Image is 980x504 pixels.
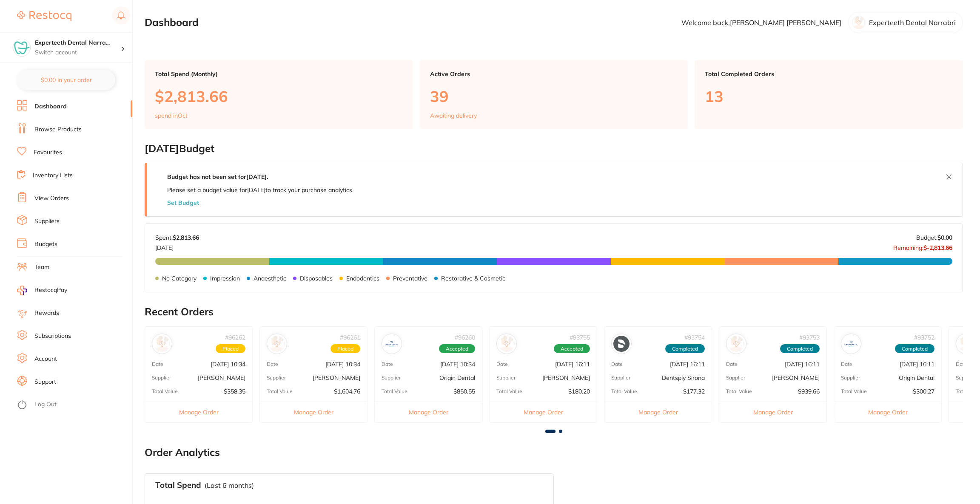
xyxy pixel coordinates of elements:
[224,388,245,395] p: $358.35
[34,240,57,249] a: Budgets
[34,309,59,317] a: Rewards
[900,361,934,368] p: [DATE] 16:11
[611,361,623,367] p: Date
[869,19,956,26] p: Experteeth Dental Narrabri
[154,336,170,352] img: Adam Dental
[439,344,475,354] span: Accepted
[914,334,934,341] p: # 93752
[155,241,199,251] p: [DATE]
[34,148,62,157] a: Favourites
[496,388,522,394] p: Total Value
[33,171,73,180] a: Inventory Lists
[937,234,952,241] strong: $0.00
[155,112,188,119] p: spend in Oct
[17,6,71,26] a: Restocq Logo
[173,234,199,241] strong: $2,813.66
[34,102,67,111] a: Dashboard
[210,275,240,282] p: Impression
[167,199,199,206] button: Set Budget
[35,48,121,57] p: Switch account
[570,334,590,341] p: # 93755
[841,361,852,367] p: Date
[726,388,752,394] p: Total Value
[198,374,245,381] p: [PERSON_NAME]
[542,374,590,381] p: [PERSON_NAME]
[340,334,360,341] p: # 96261
[453,388,475,395] p: $850.55
[145,402,252,422] button: Manage Order
[439,374,475,381] p: Origin Dental
[384,336,400,352] img: Origin Dental
[145,447,963,459] h2: Order Analytics
[490,402,597,422] button: Manage Order
[554,344,590,354] span: Accepted
[923,244,952,252] strong: $-2,813.66
[269,336,285,352] img: Henry Schein Halas
[267,388,293,394] p: Total Value
[834,402,941,422] button: Manage Order
[17,286,67,295] a: RestocqPay
[684,334,705,341] p: # 93754
[393,275,427,282] p: Preventative
[34,400,57,409] a: Log Out
[167,173,268,181] strong: Budget has not been set for [DATE] .
[683,388,705,395] p: $177.32
[152,361,163,367] p: Date
[705,71,953,77] p: Total Completed Orders
[496,361,508,367] p: Date
[705,88,953,105] p: 13
[670,361,705,368] p: [DATE] 16:11
[17,11,71,21] img: Restocq Logo
[499,336,515,352] img: Adam Dental
[34,332,71,340] a: Subscriptions
[260,402,367,422] button: Manage Order
[895,344,934,354] span: Completed
[430,112,477,119] p: Awaiting delivery
[145,143,963,155] h2: [DATE] Budget
[899,374,934,381] p: Origin Dental
[300,275,333,282] p: Disposables
[330,344,360,354] span: Placed
[430,71,678,77] p: Active Orders
[780,344,820,354] span: Completed
[568,388,590,395] p: $180.20
[145,306,963,318] h2: Recent Orders
[496,375,516,381] p: Supplier
[167,187,353,193] p: Please set a budget value for [DATE] to track your purchase analytics.
[681,19,841,26] p: Welcome back, [PERSON_NAME] [PERSON_NAME]
[841,375,860,381] p: Supplier
[205,481,254,489] p: (Last 6 months)
[152,388,178,394] p: Total Value
[34,194,69,203] a: View Orders
[916,234,952,241] p: Budget:
[662,374,705,381] p: Dentsply Sirona
[17,70,115,90] button: $0.00 in your order
[799,334,820,341] p: # 93753
[225,334,245,341] p: # 96262
[728,336,744,352] img: Henry Schein Halas
[611,388,637,394] p: Total Value
[726,361,738,367] p: Date
[913,388,934,395] p: $300.27
[726,375,745,381] p: Supplier
[13,39,30,56] img: Experteeth Dental Narrabri
[34,378,56,386] a: Support
[798,388,820,395] p: $939.66
[555,361,590,368] p: [DATE] 16:11
[34,217,60,226] a: Suppliers
[382,361,393,367] p: Date
[382,388,407,394] p: Total Value
[375,402,482,422] button: Manage Order
[145,17,199,28] h2: Dashboard
[455,334,475,341] p: # 96260
[34,125,82,134] a: Browse Products
[613,336,630,352] img: Dentsply Sirona
[34,286,67,294] span: RestocqPay
[35,39,121,47] h4: Experteeth Dental Narrabri
[162,275,197,282] p: No Category
[695,60,963,129] a: Total Completed Orders13
[441,275,505,282] p: Restorative & Cosmetic
[785,361,820,368] p: [DATE] 16:11
[267,361,278,367] p: Date
[772,374,820,381] p: [PERSON_NAME]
